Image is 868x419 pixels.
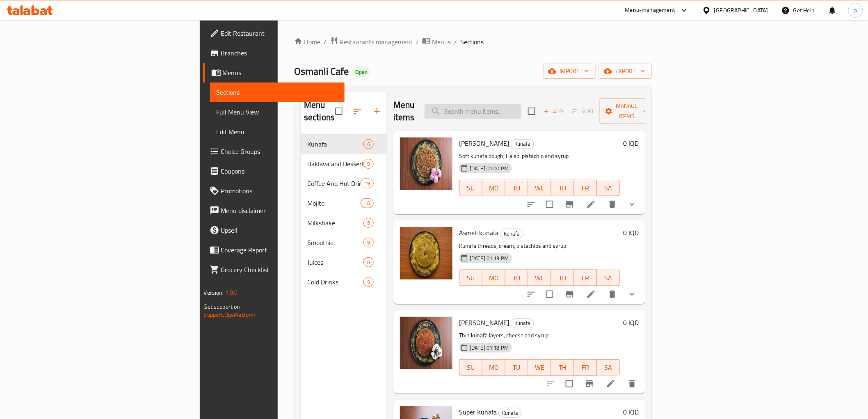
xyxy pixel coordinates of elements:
div: Kunafa6 [301,134,387,154]
span: Super Kunafa [459,406,497,418]
div: Juices6 [301,252,387,272]
button: show more [622,284,642,304]
div: items [361,198,374,208]
div: items [363,238,374,247]
span: 19 [361,180,373,188]
div: Kunafa [511,139,534,149]
span: import [550,66,589,76]
span: 9 [364,160,373,168]
div: Cold Drinks9 [301,272,387,292]
span: MO [486,362,502,373]
button: FR [574,270,597,286]
div: items [363,139,374,149]
span: TU [509,272,525,284]
p: Soft kunafa dough, Halabi pistachio and syrup [459,151,620,161]
span: [PERSON_NAME] [459,137,509,149]
button: MO [482,180,505,196]
div: [GEOGRAPHIC_DATA] [714,6,768,15]
div: Cold Drinks [307,277,363,287]
button: FR [574,359,597,375]
div: Smoothie9 [301,233,387,252]
div: Coffee And Hot Drinks19 [301,174,387,193]
span: WE [532,272,548,284]
span: MO [486,272,502,284]
span: Upsell [221,225,338,235]
span: Grocery Checklist [221,265,338,275]
span: Select section first [566,105,600,118]
span: FR [578,182,594,194]
a: Edit menu item [606,379,616,389]
span: Coffee And Hot Drinks [307,179,361,188]
span: Menu disclaimer [221,206,338,215]
span: FR [578,362,594,373]
span: Smoothie [307,238,363,247]
button: Add section [367,101,387,121]
span: SA [600,362,617,373]
div: Kunafa [500,229,523,238]
span: TH [555,272,571,284]
button: SA [597,270,620,286]
button: MO [482,270,505,286]
span: TU [509,362,525,373]
a: Restaurants management [330,37,413,47]
button: SU [459,180,482,196]
span: a [854,6,857,15]
div: items [363,159,374,169]
nav: breadcrumb [294,37,652,47]
span: Open [352,69,371,76]
div: items [363,218,374,228]
a: Menus [422,37,451,47]
span: Kunafa [511,139,534,149]
span: FR [578,272,594,284]
nav: Menu sections [301,131,387,295]
h6: 0 IQD [623,406,639,418]
button: FR [574,180,597,196]
span: SU [463,362,479,373]
span: 16 [361,199,373,207]
span: Full Menu View [217,107,338,117]
span: Juices [307,257,363,267]
span: [DATE] 01:18 PM [466,344,512,352]
button: Branch-specific-item [560,284,580,304]
span: Milkshake [307,218,363,228]
a: Edit menu item [586,289,596,299]
button: Manage items [600,98,655,124]
span: Choice Groups [221,147,338,156]
span: Baklava and Desserts [307,159,363,169]
span: SU [463,272,479,284]
input: search [425,104,521,119]
button: TU [505,270,528,286]
button: Add [540,105,566,118]
span: Menus [432,37,451,47]
span: Sections [217,87,338,97]
svg: Show Choices [627,289,637,299]
span: Asmeli kunafa [459,227,498,239]
span: Edit Menu [217,127,338,137]
span: TH [555,182,571,194]
button: import [543,64,596,79]
div: items [363,257,374,267]
span: Kunafa [307,139,363,149]
span: Select to update [541,196,558,213]
button: MO [482,359,505,375]
span: SA [600,272,617,284]
div: Kunafa [498,408,522,418]
button: delete [603,284,622,304]
span: Select to update [541,286,558,303]
a: Grocery Checklist [203,260,345,279]
span: Mojito [307,198,361,208]
span: Select section [523,103,540,120]
span: SU [463,182,479,194]
span: 9 [364,239,373,247]
a: Support.OpsPlatform [204,309,256,320]
a: Sections [210,82,345,102]
img: Asmeli kunafa [400,227,452,279]
span: Branches [221,48,338,58]
span: Version: [204,287,224,298]
h6: 0 IQD [623,137,639,149]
